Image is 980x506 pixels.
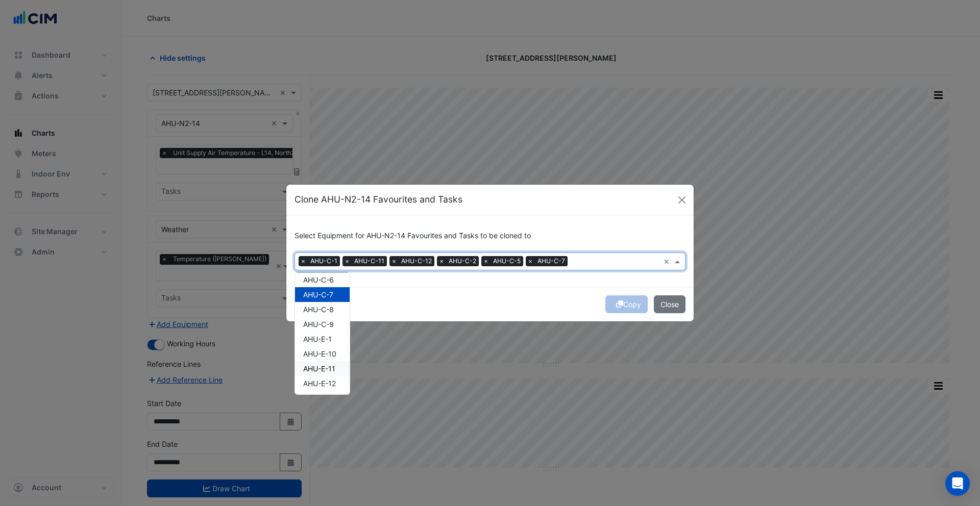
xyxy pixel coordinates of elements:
[664,256,672,267] span: Clear
[674,192,690,208] button: Close
[491,256,523,266] span: AHU-C-5
[295,232,685,240] h6: Select Equipment for AHU-N2-14 Favourites and Tasks to be cloned to
[303,305,334,314] span: AHU-C-8
[308,256,340,266] span: AHU-C-1
[303,335,332,343] span: AHU-E-1
[295,271,350,395] ng-dropdown-panel: Options list
[303,320,334,328] span: AHU-C-9
[303,349,336,358] span: AHU-E-10
[303,394,336,402] span: AHU-E-13
[342,256,352,266] span: ×
[446,256,479,266] span: AHU-C-2
[437,256,446,266] span: ×
[303,290,333,299] span: AHU-C-7
[481,256,491,266] span: ×
[945,471,970,496] div: Open Intercom Messenger
[303,275,334,284] span: AHU-C-6
[303,364,335,373] span: AHU-E-11
[303,379,336,388] span: AHU-E-12
[526,256,535,266] span: ×
[295,193,462,206] h5: Clone AHU-N2-14 Favourites and Tasks
[299,256,308,266] span: ×
[399,256,434,266] span: AHU-C-12
[654,295,685,313] button: Close
[352,256,387,266] span: AHU-C-11
[389,256,399,266] span: ×
[535,256,568,266] span: AHU-C-7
